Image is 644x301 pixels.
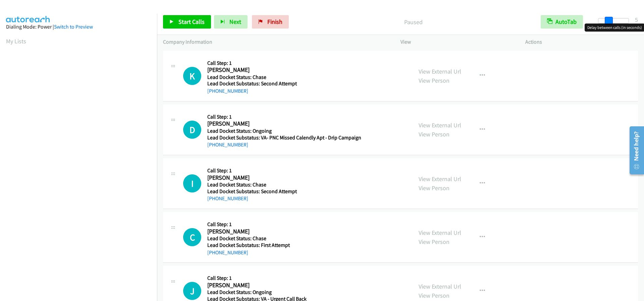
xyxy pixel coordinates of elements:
div: The call is yet to be attempted [183,228,201,246]
h5: Lead Docket Substatus: First Attempt [207,242,359,249]
h1: I [183,174,201,192]
h1: J [183,282,201,300]
a: View External Url [419,283,461,290]
a: View Person [419,130,449,138]
h5: Call Step: 1 [207,275,359,282]
div: The call is yet to be attempted [183,67,201,85]
h5: Lead Docket Status: Chase [207,181,359,188]
h5: Call Step: 1 [207,221,359,228]
a: View External Url [419,229,461,236]
h2: [PERSON_NAME] [207,66,359,74]
h5: Lead Docket Status: Chase [207,235,359,242]
h2: [PERSON_NAME] [207,120,359,128]
h1: C [183,228,201,246]
h1: K [183,67,201,85]
a: View External Url [419,121,461,129]
a: [PHONE_NUMBER] [207,141,248,148]
p: Paused [298,17,529,27]
div: The call is yet to be attempted [183,121,201,139]
h5: Lead Docket Substatus: VA- PNC Missed Calendly Apt - Drip Campaign [207,134,361,141]
div: The call is yet to be attempted [183,282,201,300]
div: The call is yet to be attempted [183,174,201,192]
p: Actions [525,38,638,46]
a: Finish [252,15,289,29]
iframe: Resource Center [625,124,644,177]
div: 5 [635,15,638,24]
h5: Lead Docket Status: Ongoing [207,128,361,134]
h2: [PERSON_NAME] [207,174,359,182]
a: View Person [419,77,449,84]
span: Start Calls [178,18,205,26]
p: View [400,38,513,46]
h5: Call Step: 1 [207,60,359,67]
h2: [PERSON_NAME] [207,282,359,289]
a: View Person [419,238,449,246]
a: View External Url [419,68,461,75]
p: Company Information [163,38,388,46]
a: [PHONE_NUMBER] [207,88,248,94]
h2: [PERSON_NAME] [207,228,359,235]
a: [PHONE_NUMBER] [207,249,248,256]
span: Finish [267,18,282,26]
a: View Person [419,184,449,192]
a: Switch to Preview [54,24,93,30]
a: My Lists [6,37,26,45]
a: View Person [419,292,449,299]
h5: Call Step: 1 [207,167,359,174]
h5: Lead Docket Substatus: Second Attempt [207,80,359,87]
h1: D [183,121,201,139]
h5: Lead Docket Substatus: Second Attempt [207,188,359,195]
button: AutoTab [541,15,583,29]
span: Next [229,18,241,26]
button: Next [214,15,248,29]
div: Dialing Mode: Power | [6,23,151,31]
a: Start Calls [163,15,211,29]
h5: Call Step: 1 [207,114,361,120]
h5: Lead Docket Status: Chase [207,74,359,81]
h5: Lead Docket Status: Ongoing [207,289,359,296]
a: View External Url [419,175,461,183]
a: [PHONE_NUMBER] [207,195,248,202]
